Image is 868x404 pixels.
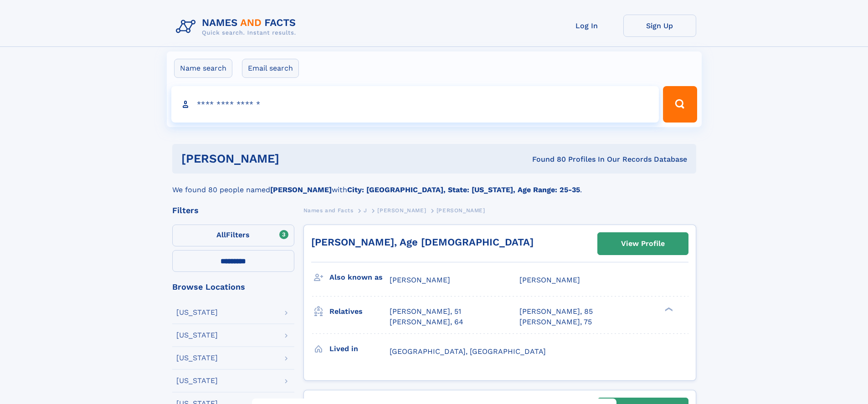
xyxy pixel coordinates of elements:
[174,59,232,78] label: Name search
[172,174,696,195] div: We found 80 people named with .
[623,15,696,37] a: Sign Up
[176,354,218,362] div: [US_STATE]
[437,207,485,214] span: [PERSON_NAME]
[172,283,294,291] div: Browse Locations
[390,276,450,284] span: [PERSON_NAME]
[621,233,665,254] div: View Profile
[390,307,461,317] a: [PERSON_NAME], 51
[176,377,218,384] div: [US_STATE]
[216,230,226,239] span: All
[242,59,299,78] label: Email search
[519,317,592,327] a: [PERSON_NAME], 75
[519,276,580,284] span: [PERSON_NAME]
[329,304,390,319] h3: Relatives
[176,309,218,316] div: [US_STATE]
[598,233,688,255] a: View Profile
[663,86,697,123] button: Search Button
[172,206,294,215] div: Filters
[390,317,463,327] a: [PERSON_NAME], 64
[172,225,294,246] label: Filters
[364,207,367,214] span: J
[663,307,673,312] div: ❯
[377,205,426,216] a: [PERSON_NAME]
[329,341,390,357] h3: Lived in
[311,236,534,248] a: [PERSON_NAME], Age [DEMOGRAPHIC_DATA]
[406,154,687,164] div: Found 80 Profiles In Our Records Database
[303,205,354,216] a: Names and Facts
[181,153,406,164] h1: [PERSON_NAME]
[364,205,367,216] a: J
[550,15,623,37] a: Log In
[176,332,218,339] div: [US_STATE]
[172,15,303,39] img: Logo Names and Facts
[390,347,546,356] span: [GEOGRAPHIC_DATA], [GEOGRAPHIC_DATA]
[171,86,659,123] input: search input
[377,207,426,214] span: [PERSON_NAME]
[519,307,593,317] a: [PERSON_NAME], 85
[270,185,332,194] b: [PERSON_NAME]
[329,270,390,285] h3: Also known as
[347,185,580,194] b: City: [GEOGRAPHIC_DATA], State: [US_STATE], Age Range: 25-35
